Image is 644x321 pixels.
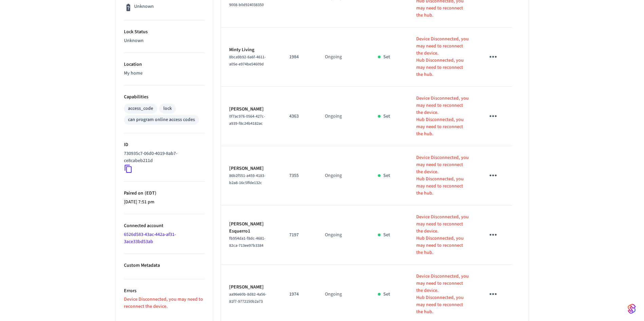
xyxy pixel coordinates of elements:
[383,172,390,179] p: Set
[124,199,205,206] p: [DATE] 7:51 pm
[124,94,205,101] p: Capabilities
[124,287,205,295] p: Errors
[229,106,273,113] p: [PERSON_NAME]
[416,176,469,197] p: Hub Disconnected, you may need to reconnect the hub.
[229,46,273,54] p: Minty Living
[124,231,176,245] a: 6526d583-43ac-442a-af31-3ace33bd53ab
[134,3,154,10] p: Unknown
[124,141,205,148] p: ID
[124,296,205,310] p: Device Disconnected, you may need to reconnect the device.
[416,116,469,138] p: Hub Disconnected, you may need to reconnect the hub.
[416,36,469,57] p: Device Disconnected, you may need to reconnect the device.
[128,105,153,112] div: access_code
[124,61,205,68] p: Location
[124,37,205,44] p: Unknown
[229,284,273,291] p: [PERSON_NAME]
[289,113,309,120] p: 4363
[289,232,309,239] p: 7197
[229,292,266,304] span: aa96e60b-8d82-4a56-81f7-9772150b2a73
[317,27,369,87] td: Ongoing
[124,222,205,229] p: Connected account
[124,150,202,164] p: 730935c7-06d0-4019-8ab7-ce8cabeb211d
[317,87,369,146] td: Ongoing
[416,95,469,116] p: Device Disconnected, you may need to reconnect the device.
[124,70,205,77] p: My home
[124,28,205,36] p: Lock Status
[229,236,265,248] span: fb954da1-f8dc-4681-82ca-713ee97b3384
[229,54,266,67] span: 8bca9b92-6a6f-4611-a05e-e974be54609d
[416,154,469,176] p: Device Disconnected, you may need to reconnect the device.
[289,291,309,298] p: 1974
[416,235,469,256] p: Hub Disconnected, you may need to reconnect the hub.
[416,294,469,316] p: Hub Disconnected, you may need to reconnect the hub.
[317,205,369,265] td: Ongoing
[229,173,265,186] span: 86b2f551-a459-4183-b2a8-16c5ffde132c
[289,54,309,61] p: 1984
[383,113,390,120] p: Set
[628,303,636,314] img: SeamLogoGradient.69752ec5.svg
[143,190,157,197] span: ( EDT )
[128,116,195,123] div: can program online access codes
[229,221,273,235] p: [PERSON_NAME] Esquerro1
[317,146,369,205] td: Ongoing
[383,54,390,61] p: Set
[383,232,390,239] p: Set
[229,114,265,126] span: 0f7ac976-0564-427c-a939-f8c24b4182ac
[416,57,469,78] p: Hub Disconnected, you may need to reconnect the hub.
[163,105,172,112] div: lock
[229,165,273,172] p: [PERSON_NAME]
[383,291,390,298] p: Set
[124,190,205,197] p: Paired on
[416,214,469,235] p: Device Disconnected, you may need to reconnect the device.
[289,172,309,179] p: 7355
[416,273,469,294] p: Device Disconnected, you may need to reconnect the device.
[124,262,205,269] p: Custom Metadata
